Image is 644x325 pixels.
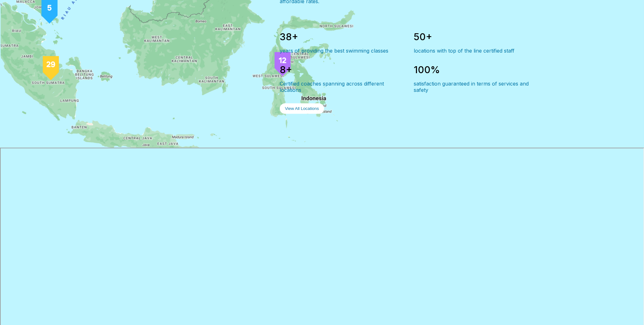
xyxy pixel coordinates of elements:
[280,80,404,93] div: Certified coaches spanning across different locations
[280,48,404,54] div: years of providing the best swimming classes
[414,31,538,42] div: 50+
[414,64,538,75] div: 100%
[280,31,404,42] div: 38+
[414,80,538,93] div: satisfaction guaranteed in terms of services and safety
[280,103,324,114] button: View All Locations
[414,48,538,54] div: locations with top of the line certified staff
[280,64,404,75] div: 8+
